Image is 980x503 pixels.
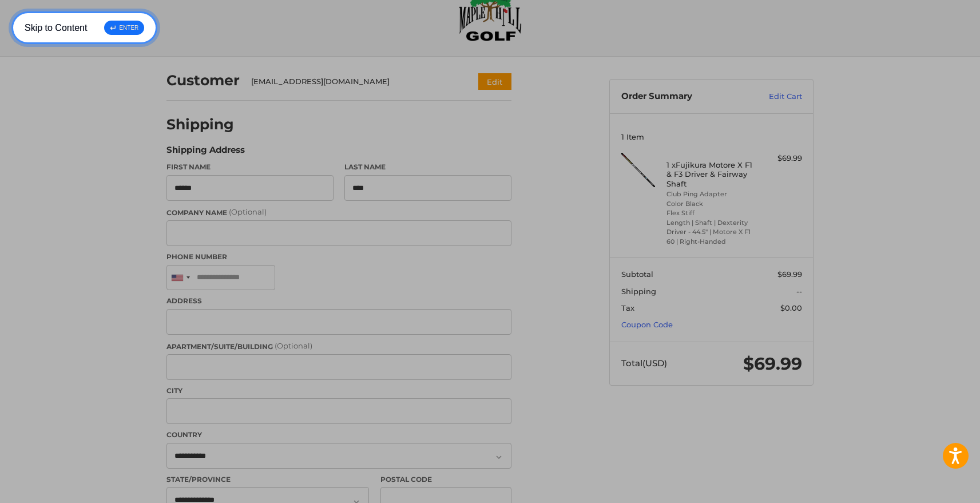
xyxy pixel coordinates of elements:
[666,208,754,218] li: Flex Stiff
[777,270,802,279] span: $69.99
[166,72,240,89] h2: Customer
[166,162,334,172] label: First Name
[166,252,511,262] label: Phone Number
[167,266,193,290] div: United States: +1
[744,91,802,102] a: Edit Cart
[478,73,511,90] button: Edit
[621,270,653,279] span: Subtotal
[166,207,511,218] label: Company Name
[229,207,267,216] small: (Optional)
[621,287,656,296] span: Shipping
[666,189,754,199] li: Club Ping Adapter
[796,287,802,296] span: --
[344,162,511,172] label: Last Name
[621,358,667,369] span: Total (USD)
[166,386,511,396] label: City
[251,76,457,88] div: [EMAIL_ADDRESS][DOMAIN_NAME]
[275,341,312,350] small: (Optional)
[166,296,511,306] label: Address
[621,303,634,312] span: Tax
[666,199,754,209] li: Color Black
[666,160,754,188] h4: 1 x Fujikura Motore X F1 & F3 Driver & Fairway Shaft
[621,132,802,141] h3: 1 Item
[757,153,802,164] div: $69.99
[166,340,511,352] label: Apartment/Suite/Building
[380,474,512,485] label: Postal Code
[666,218,754,247] li: Length | Shaft | Dexterity Driver - 44.5" | Motore X F1 60 | Right-Handed
[621,320,673,329] a: Coupon Code
[166,116,234,133] h2: Shipping
[166,430,511,440] label: Country
[621,91,744,102] h3: Order Summary
[166,144,245,162] legend: Shipping Address
[166,474,369,485] label: State/Province
[743,353,802,374] span: $69.99
[886,472,980,503] iframe: Google Customer Reviews
[780,303,802,312] span: $0.00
